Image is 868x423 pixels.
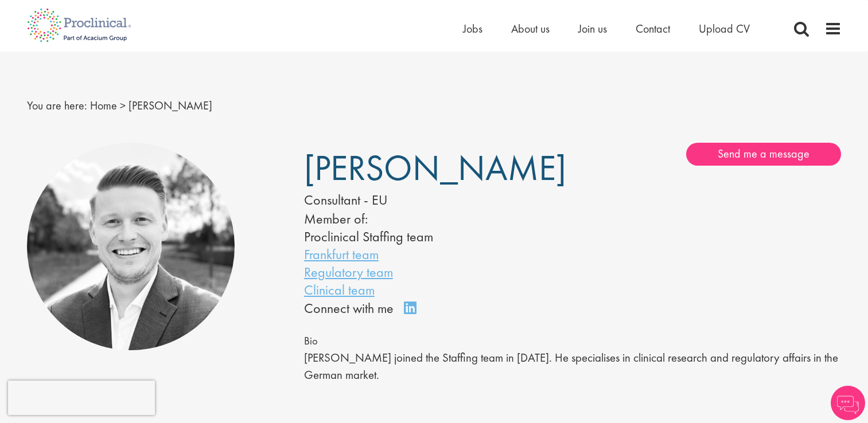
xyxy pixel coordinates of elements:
[27,98,87,113] span: You are here:
[27,143,235,351] img: Lukas Eckert
[636,21,670,36] a: Contact
[304,245,379,263] a: Frankfurt team
[304,281,375,299] a: Clinical team
[304,210,368,228] label: Member of:
[304,145,566,191] span: [PERSON_NAME]
[129,98,212,113] span: [PERSON_NAME]
[304,334,318,348] span: Bio
[511,21,550,36] a: About us
[463,21,482,36] a: Jobs
[578,21,607,36] a: Join us
[699,21,750,36] a: Upload CV
[304,263,393,281] a: Regulatory team
[90,98,117,113] a: breadcrumb link
[8,381,155,415] iframe: reCAPTCHA
[686,143,841,166] a: Send me a message
[304,350,842,383] p: [PERSON_NAME] joined the Staffing team in [DATE]. He specialises in clinical research and regulat...
[304,228,538,245] li: Proclinical Staffing team
[304,190,538,210] div: Consultant - EU
[120,98,126,113] span: >
[831,386,865,420] img: Chatbot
